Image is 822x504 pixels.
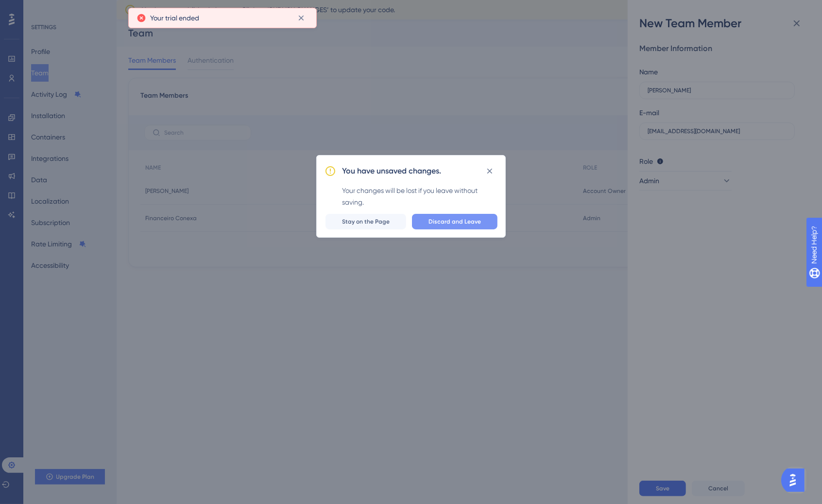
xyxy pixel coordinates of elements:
[781,466,810,495] iframe: UserGuiding AI Assistant Launcher
[23,2,61,14] span: Need Help?
[342,165,441,177] h2: You have unsaved changes.
[342,185,497,208] div: Your changes will be lost if you leave without saving.
[150,12,199,24] span: Your trial ended
[428,218,481,226] span: Discard and Leave
[342,218,390,226] span: Stay on the Page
